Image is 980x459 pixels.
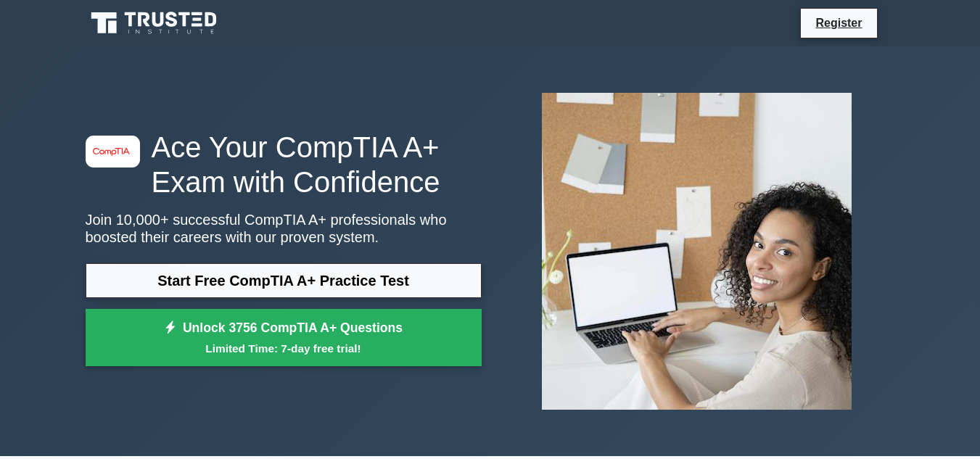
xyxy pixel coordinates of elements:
[104,340,464,357] small: Limited Time: 7-day free trial!
[86,263,482,298] a: Start Free CompTIA A+ Practice Test
[86,309,482,367] a: Unlock 3756 CompTIA A+ QuestionsLimited Time: 7-day free trial!
[807,14,870,32] a: Register
[86,211,482,246] p: Join 10,000+ successful CompTIA A+ professionals who boosted their careers with our proven system.
[86,130,482,199] h1: Ace Your CompTIA A+ Exam with Confidence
